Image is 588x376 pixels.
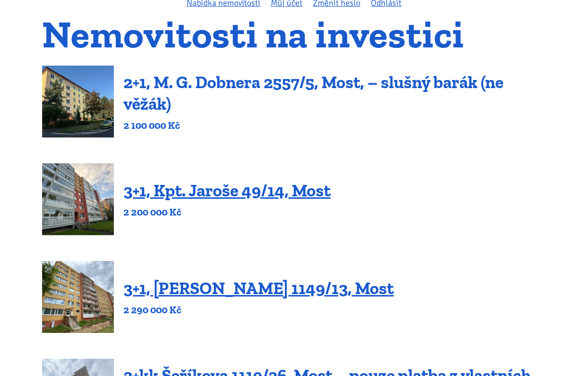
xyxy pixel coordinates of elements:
p: 2 290 000 Kč [123,303,394,317]
h1: Nemovitosti na investici [42,18,546,50]
a: 2+1, M. G. Dobnera 2557/5, Most, – slušný barák (ne věžák) [123,72,503,114]
a: 3+1, [PERSON_NAME] 1149/13, Most [123,278,394,298]
p: 2 200 000 Kč [123,205,331,219]
a: 3+1, Kpt. Jaroše 49/14, Most [123,180,331,201]
p: 2 100 000 Kč [123,119,546,132]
